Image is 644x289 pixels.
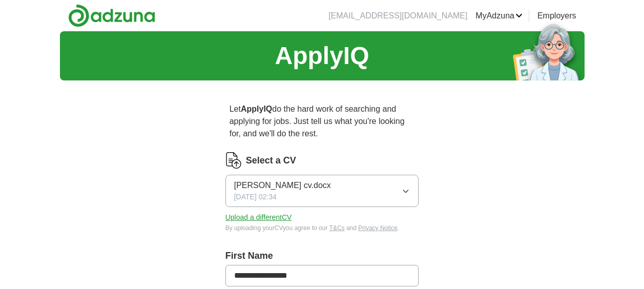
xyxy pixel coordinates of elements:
[225,175,419,207] button: [PERSON_NAME] cv.docx[DATE] 02:34
[475,10,523,22] a: MyAdzuna
[246,154,296,168] label: Select a CV
[328,10,467,22] li: [EMAIL_ADDRESS][DOMAIN_NAME]
[225,212,292,223] button: Upload a differentCV
[225,99,419,144] p: Let do the hard work of searching and applying for jobs. Just tell us what you're looking for, an...
[241,105,272,113] strong: ApplyIQ
[234,192,277,202] span: [DATE] 02:34
[329,224,345,232] a: T&Cs
[358,224,398,232] a: Privacy Notice
[537,10,576,22] a: Employers
[234,179,331,192] span: [PERSON_NAME] cv.docx
[225,249,419,263] label: First Name
[275,37,369,74] h1: ApplyIQ
[225,223,419,233] div: By uploading your CV you agree to our and .
[225,152,242,169] img: CV Icon
[68,4,155,27] img: Adzuna logo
